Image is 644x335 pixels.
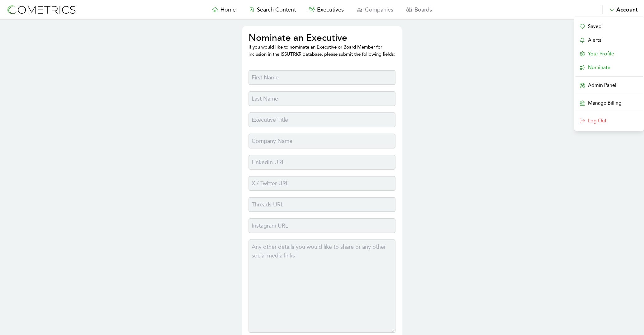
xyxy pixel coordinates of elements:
[575,80,643,90] a: Admin Panel
[249,70,395,85] input: First Name
[574,17,644,131] div: Account
[249,134,395,149] input: Company Name
[249,155,395,170] input: LinkedIn URL
[317,6,344,13] span: Executives
[221,6,236,13] span: Home
[575,35,643,45] a: Alerts
[400,5,438,14] a: Boards
[249,112,395,127] input: Executive Title
[249,44,395,58] p: If you would like to nominate an Executive or Board Member for inclusion in the ISSUTRKR database...
[575,49,643,59] a: Your Profile
[575,98,643,108] span: Manage Billing
[257,6,296,13] span: Search Content
[302,5,350,14] a: Executives
[365,6,394,13] span: Companies
[575,21,643,31] a: Saved
[249,197,395,212] input: Threads URL
[6,4,76,16] img: logo-refresh-RPX2ODFg.svg
[206,5,242,14] a: Home
[415,6,432,13] span: Boards
[242,5,302,14] a: Search Content
[249,176,395,191] input: X / Twitter URL
[616,6,638,13] span: Account
[575,63,643,73] a: Nominate
[602,5,638,14] button: Account
[350,5,400,14] a: Companies
[249,32,395,44] h1: Nominate an Executive
[575,116,643,126] a: Log Out
[249,218,395,233] input: Instagram URL
[249,91,395,106] input: Last Name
